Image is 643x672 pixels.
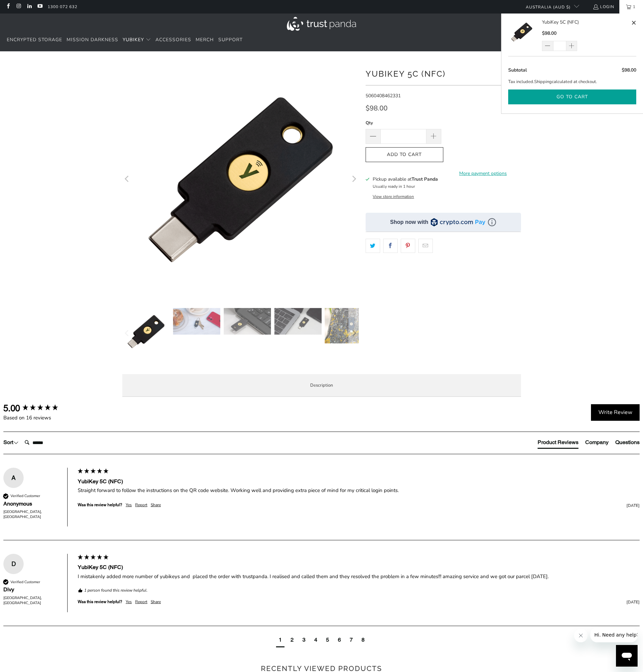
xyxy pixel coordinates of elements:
[362,636,365,644] div: page8
[155,32,191,48] a: Accessories
[37,4,43,9] a: Trust Panda Australia on YouTube
[3,595,60,606] div: [GEOGRAPHIC_DATA], [GEOGRAPHIC_DATA]
[383,239,398,253] a: Share this on Facebook
[445,170,521,177] a: More payment options
[78,573,640,580] div: I mistakenly added more number of yubikeys and placed the order with trustpanda. I realised and c...
[542,30,557,36] span: $98.00
[534,78,552,85] a: Shipping
[508,78,636,85] p: Tax included. calculated at checkout.
[173,308,220,335] img: YubiKey 5C (NFC) - Trust Panda
[302,636,305,644] div: page3
[373,176,438,183] h3: Pickup available at
[122,61,133,298] button: Previous
[508,19,542,51] a: YubiKey 5C (NFC)
[616,645,638,667] iframe: Button to launch messaging window
[78,478,640,485] div: YubiKey 5C (NFC)
[123,32,151,48] summary: YubiKey
[508,67,527,73] span: Subtotal
[5,4,11,9] a: Trust Panda Australia on Facebook
[78,502,122,508] div: Was this review helpful?
[622,67,636,73] span: $98.00
[77,468,109,476] div: 5 star rating
[276,635,285,647] div: current page1
[122,308,133,359] button: Previous
[401,239,415,253] a: Share this on Pinterest
[7,32,62,48] a: Encrypted Storage
[135,502,147,508] div: Report
[218,36,243,43] span: Support
[538,439,578,446] div: Product Reviews
[3,586,60,593] div: Divy
[16,4,21,9] a: Trust Panda Australia on Instagram
[122,308,170,355] img: YubiKey 5C (NFC) - Trust Panda
[348,61,359,298] button: Next
[274,308,322,335] img: YubiKey 5C (NFC) - Trust Panda
[22,404,59,413] div: 5.00 star rating
[10,579,40,585] div: Verified Customer
[366,239,380,253] a: Share this on Twitter
[26,4,32,9] a: Trust Panda Australia on LinkedIn
[338,636,341,644] div: page6
[366,93,401,99] span: 5060408462331
[542,19,629,26] a: YubiKey 5C (NFC)
[508,19,535,46] img: YubiKey 5C (NFC)
[3,500,60,508] div: Anonymous
[288,635,296,647] div: page2
[373,152,436,158] span: Add to Cart
[314,636,317,644] div: page4
[10,493,40,498] div: Verified Customer
[585,439,609,446] div: Company
[287,17,356,31] img: Trust Panda Australia
[155,36,191,43] span: Accessories
[366,67,521,80] h1: YubiKey 5C (NFC)
[574,629,588,642] iframe: Close message
[3,402,74,414] div: Overall product rating out of 5: 5.00
[3,559,24,569] div: D
[67,36,118,43] span: Mission Darkness
[126,502,132,508] div: Yes
[67,32,118,48] a: Mission Darkness
[359,635,367,647] div: page8
[366,119,441,127] label: Qty
[164,503,640,509] div: [DATE]
[122,61,359,298] a: YubiKey 5C (NFC) - Trust Panda
[78,487,640,494] div: Straight forward to follow the instructions on the QR code website. Working well and providing ex...
[508,89,636,105] button: Go to cart
[7,32,243,48] nav: Translation missing: en.navigation.header.main_nav
[325,308,372,343] img: YubiKey 5C (NFC) - Trust Panda
[615,439,640,446] div: Questions
[3,439,19,446] div: Sort
[84,588,148,593] em: 1 person found this review helpful.
[366,104,388,113] span: $98.00
[7,36,62,43] span: Encrypted Storage
[593,3,614,10] a: Login
[77,554,109,562] div: 5 star rating
[126,599,132,605] div: Yes
[390,218,428,226] div: Shop now with
[291,636,294,644] div: page2
[312,635,320,647] div: page4
[366,147,443,162] button: Add to Cart
[122,374,521,397] label: Description
[323,635,332,647] div: page5
[590,627,638,642] iframe: Message from company
[135,599,147,605] div: Report
[48,3,77,10] a: 1300 072 632
[300,635,308,647] div: page3
[348,308,359,359] button: Next
[78,599,122,605] div: Was this review helpful?
[326,636,329,644] div: page5
[418,239,433,253] a: Email this to a friend
[123,36,144,43] span: YubiKey
[224,308,271,335] img: YubiKey 5C (NFC) - Trust Panda
[3,402,20,414] div: 5.00
[591,404,640,421] div: Write Review
[373,184,415,189] small: Usually ready in 1 hour
[538,439,640,452] div: Reviews Tabs
[373,194,414,199] button: View store information
[164,599,640,605] div: [DATE]
[347,635,355,647] div: page7
[350,636,353,644] div: page7
[151,599,161,605] div: Share
[218,32,243,48] a: Support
